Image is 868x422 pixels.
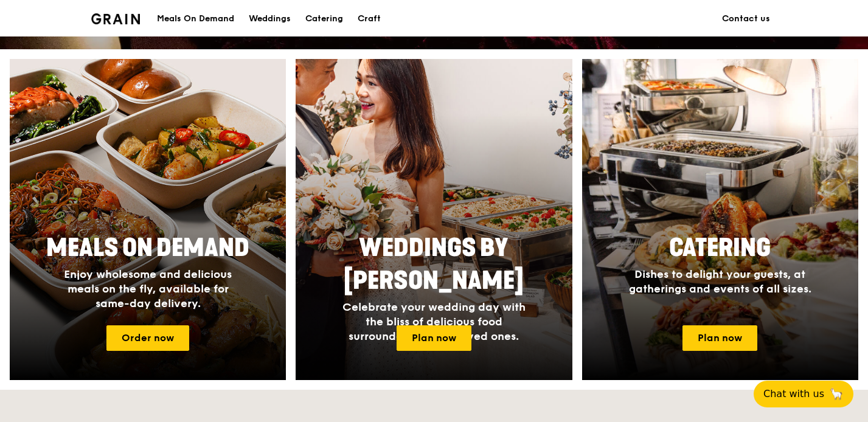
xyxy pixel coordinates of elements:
[157,1,234,37] div: Meals On Demand
[241,1,298,37] a: Weddings
[91,13,141,24] img: Grain
[682,325,757,351] a: Plan now
[397,325,471,351] a: Plan now
[106,325,189,351] a: Order now
[358,1,381,37] div: Craft
[763,387,824,401] span: Chat with us
[298,1,350,37] a: Catering
[582,59,858,380] img: catering-card.e1cfaf3e.jpg
[296,59,572,380] a: Weddings by [PERSON_NAME]Celebrate your wedding day with the bliss of delicious food surrounded b...
[249,1,291,37] div: Weddings
[629,268,811,296] span: Dishes to delight your guests, at gatherings and events of all sizes.
[350,1,388,37] a: Craft
[582,59,858,380] a: CateringDishes to delight your guests, at gatherings and events of all sizes.Plan now
[754,381,853,407] button: Chat with us🦙
[344,233,524,296] span: Weddings by [PERSON_NAME]
[64,268,232,310] span: Enjoy wholesome and delicious meals on the fly, available for same-day delivery.
[829,387,844,401] span: 🦙
[46,233,249,263] span: Meals On Demand
[305,1,343,37] div: Catering
[10,59,286,380] a: Meals On DemandEnjoy wholesome and delicious meals on the fly, available for same-day delivery.Or...
[342,300,526,343] span: Celebrate your wedding day with the bliss of delicious food surrounded by your loved ones.
[10,59,286,380] img: meals-on-demand-card.d2b6f6db.png
[669,233,771,263] span: Catering
[715,1,777,37] a: Contact us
